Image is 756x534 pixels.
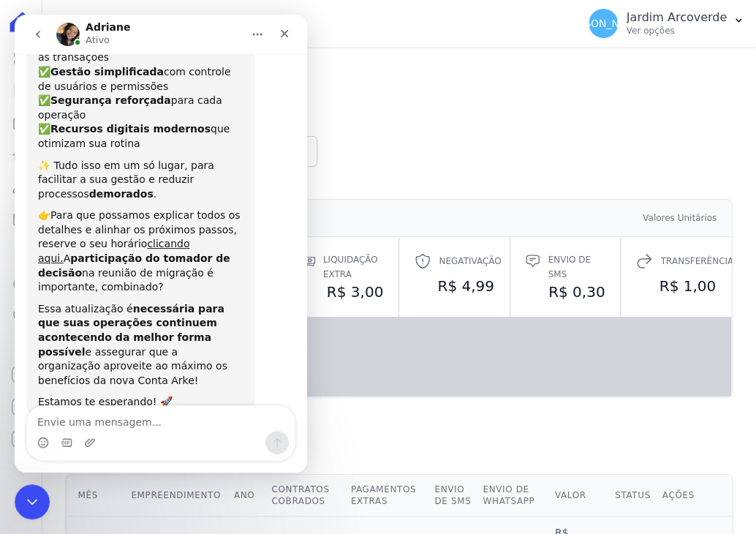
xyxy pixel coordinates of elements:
p: Ativo [71,18,95,33]
span: Negativação [439,254,501,268]
th: Pagamentos extras [345,475,429,516]
th: Ações [657,475,732,516]
b: Segurança reforçada [36,80,156,91]
th: Contratos cobrados [265,475,344,516]
dd: R$ 0,30 [525,282,606,302]
th: Valores Unitários [642,211,717,225]
button: Início [229,6,257,34]
p: Ver opções [627,25,727,37]
button: Selecionador de GIF [46,422,58,434]
b: Gestão simplificada [36,51,149,63]
p: Jardim Arcoverde [627,10,727,25]
b: participação do tomador de decisão [23,238,216,264]
span: Transferências [660,254,738,268]
th: Envio de Whatsapp [477,475,548,516]
b: demorados [75,173,139,185]
th: Envio de SMS [428,475,477,516]
span: Envio de SMS [548,252,605,282]
iframe: Intercom live chat [15,15,307,473]
div: ✨ Tudo isso em um só lugar, para facilitar a sua gestão e reduzir processos . [23,144,228,187]
button: [PERSON_NAME] Jardim Arcoverde Ver opções [577,3,756,44]
th: Empreendimento [125,475,227,516]
th: Mês [67,475,126,516]
div: 👉Para que possamos explicar todos os detalhes e alinhar os próximos passos, reserve o seu horário... [23,194,228,280]
button: Upload do anexo [69,422,81,434]
button: Selecionador de Emoji [23,422,34,434]
span: [PERSON_NAME] [560,18,645,29]
th: Ano [228,475,266,516]
div: Estamos te esperando! 🚀 [23,380,228,395]
dd: R$ 1,00 [635,276,717,296]
dd: R$ 3,00 [303,282,385,302]
b: necessária para que suas operações continuem acontecendo da melhor forma possível [23,288,210,343]
button: Enviar uma mensagem [251,416,274,440]
h2: Faturas [66,83,733,109]
div: ✅ em todas as transações ✅ com controle de usuários e permissões ✅ para cada operação ✅ que otimi... [23,7,228,136]
th: Valor [549,475,609,516]
nav: Breadcrumb [66,59,733,83]
dd: R$ 4,99 [414,276,495,296]
th: Status [609,475,657,516]
textarea: Envie uma mensagem... [12,391,280,416]
div: Essa atualização é e assegurar que a organização aproveite ao máximo os benefícios da nova Conta ... [23,287,228,374]
b: Recursos digitais modernos [36,108,196,120]
span: Liquidação extra [323,252,385,282]
h2: Detalhamento [66,430,733,456]
iframe: Intercom live chat [15,484,50,519]
div: Fechar [257,6,283,32]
